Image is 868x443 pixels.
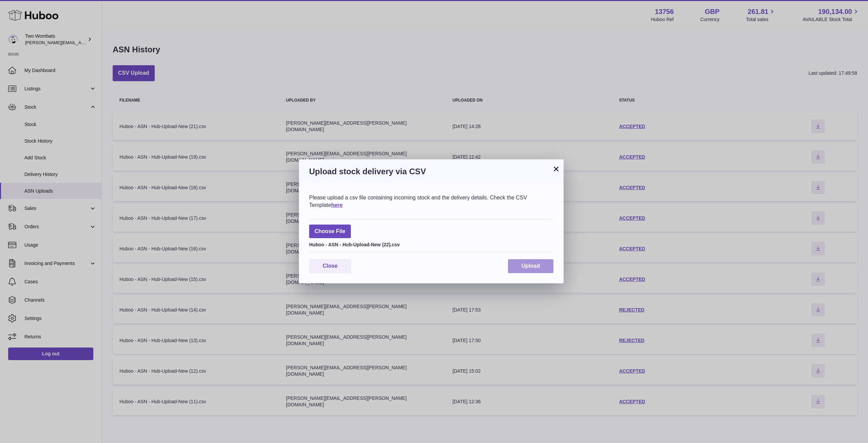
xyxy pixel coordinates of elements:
button: × [552,165,560,173]
div: Huboo - ASN - Hub-Upload-New (22).csv [309,240,553,248]
span: Upload [522,263,540,269]
span: Choose File [309,225,351,238]
button: Upload [508,259,553,273]
div: Please upload a csv file containing incoming stock and the delivery details. Check the CSV Template [309,194,553,209]
a: here [331,202,343,208]
span: Close [323,263,338,269]
button: Close [309,259,351,273]
h3: Upload stock delivery via CSV [309,166,553,177]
